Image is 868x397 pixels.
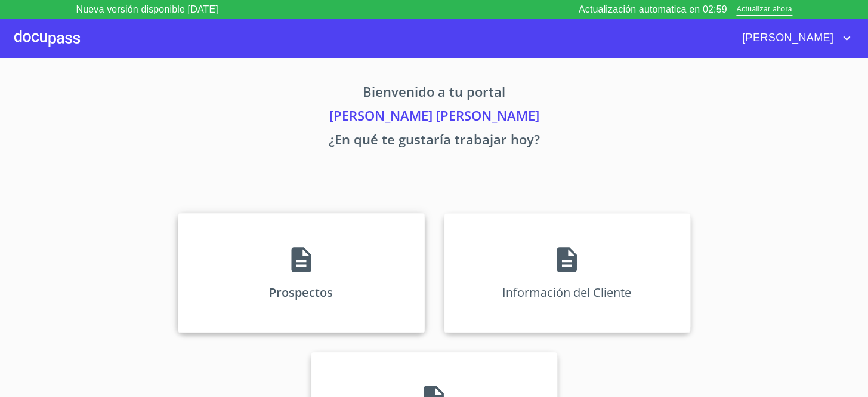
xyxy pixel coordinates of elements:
p: Bienvenido a tu portal [67,82,802,106]
p: Actualización automatica en 02:59 [579,2,727,17]
p: Prospectos [269,284,333,300]
span: Actualizar ahora [736,4,792,16]
button: account of current user [733,29,854,48]
p: [PERSON_NAME] [PERSON_NAME] [67,106,802,130]
span: [PERSON_NAME] [733,29,839,48]
p: ¿En qué te gustaría trabajar hoy? [67,130,802,153]
p: Información del Cliente [502,284,631,300]
p: Nueva versión disponible [DATE] [76,2,218,17]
